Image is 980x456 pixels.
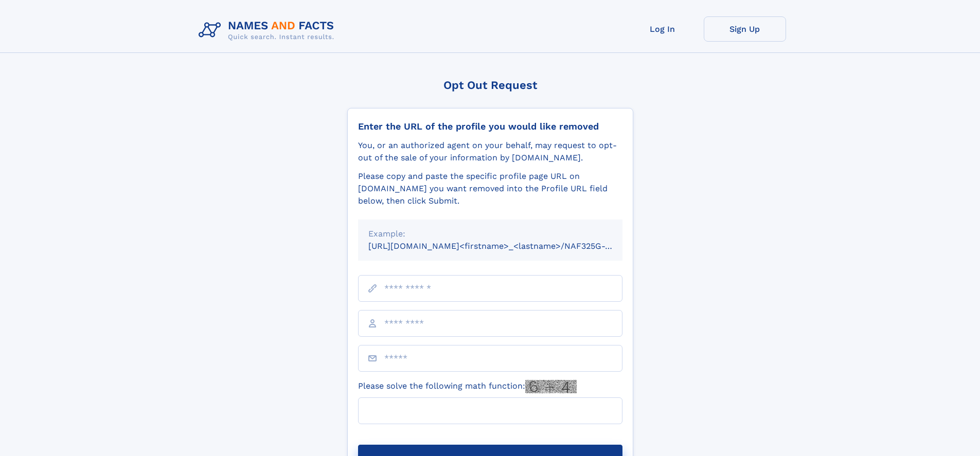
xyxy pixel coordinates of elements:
[358,170,622,207] div: Please copy and paste the specific profile page URL on [DOMAIN_NAME] you want removed into the Pr...
[347,79,633,92] div: Opt Out Request
[704,16,786,42] a: Sign Up
[194,16,343,44] img: Logo Names and Facts
[368,241,642,251] small: [URL][DOMAIN_NAME]<firstname>_<lastname>/NAF325G-xxxxxxxx
[621,16,704,42] a: Log In
[358,139,622,164] div: You, or an authorized agent on your behalf, may request to opt-out of the sale of your informatio...
[358,380,577,393] label: Please solve the following math function:
[358,121,622,132] div: Enter the URL of the profile you would like removed
[368,228,612,240] div: Example:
